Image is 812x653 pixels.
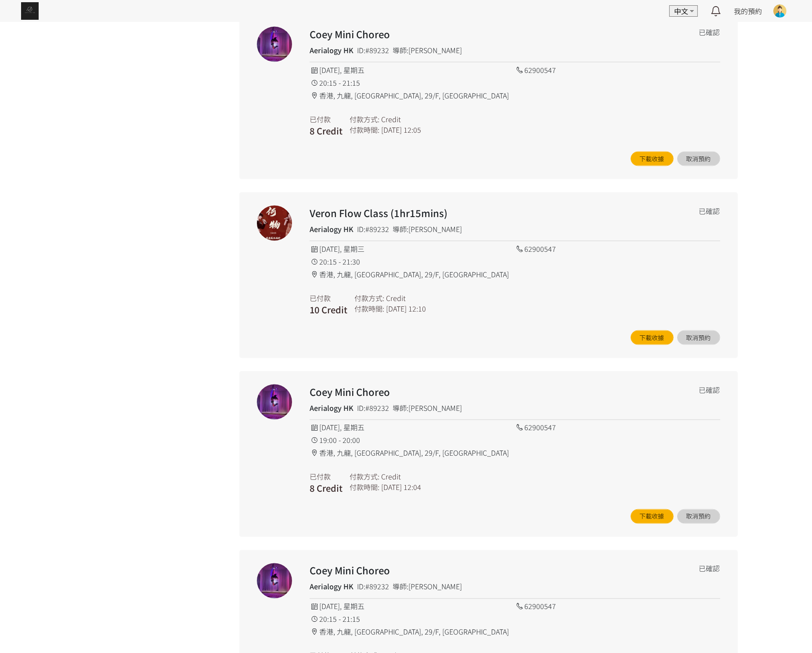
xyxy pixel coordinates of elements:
div: [DATE], 星期五 [310,65,515,75]
span: 香港, 九龍, [GEOGRAPHIC_DATA], 29/F, [GEOGRAPHIC_DATA] [319,269,509,279]
div: 付款時間: [350,482,379,493]
button: 取消預約 [677,152,720,166]
div: [DATE], 星期三 [310,243,515,254]
div: Credit [386,293,406,303]
button: 取消預約 [677,330,720,345]
h2: Coey Mini Choreo [310,27,638,41]
div: 已確認 [699,27,720,37]
div: 已確認 [699,206,720,216]
div: 20:15 - 21:15 [310,614,515,624]
span: 香港, 九龍, [GEOGRAPHIC_DATA], 29/F, [GEOGRAPHIC_DATA] [319,90,509,101]
h2: Coey Mini Choreo [310,563,638,578]
h3: 10 Credit [310,303,347,316]
div: 導師:[PERSON_NAME] [393,581,462,592]
h2: Coey Mini Choreo [310,385,638,399]
h3: 8 Credit [310,482,343,495]
div: [DATE] 12:05 [381,124,421,135]
div: [DATE] 12:04 [381,482,421,493]
h4: Aerialogy HK [310,581,354,592]
div: 已確認 [699,563,720,574]
div: 導師:[PERSON_NAME] [393,403,462,413]
div: 已付款 [310,293,347,303]
div: 20:15 - 21:30 [310,256,515,267]
div: 付款方式: [354,293,384,303]
h4: Aerialogy HK [310,224,354,234]
a: 下載收據 [631,330,674,345]
div: 付款時間: [354,303,384,314]
div: 導師:[PERSON_NAME] [393,224,462,234]
div: 已付款 [310,472,343,482]
div: 19:00 - 20:00 [310,435,515,446]
div: 已付款 [310,114,343,124]
div: 付款方式: [350,472,379,482]
h4: Aerialogy HK [310,403,354,413]
div: Credit [381,472,401,482]
div: ID:#89232 [357,581,389,592]
span: 香港, 九龍, [GEOGRAPHIC_DATA], 29/F, [GEOGRAPHIC_DATA] [319,448,509,458]
h3: 8 Credit [310,124,343,138]
div: [DATE] 12:10 [386,303,426,314]
button: 取消預約 [677,509,720,524]
div: Credit [381,114,401,124]
div: [DATE], 星期五 [310,601,515,612]
div: ID:#89232 [357,45,389,55]
div: 導師:[PERSON_NAME] [393,45,462,55]
div: [DATE], 星期五 [310,422,515,433]
div: ID:#89232 [357,224,389,234]
div: 已確認 [699,385,720,395]
div: 20:15 - 21:15 [310,77,515,88]
div: 付款時間: [350,124,379,135]
span: 香港, 九龍, [GEOGRAPHIC_DATA], 29/F, [GEOGRAPHIC_DATA] [319,627,509,637]
a: 下載收據 [631,509,674,524]
a: 下載收據 [631,152,674,166]
div: ID:#89232 [357,403,389,413]
a: 我的預約 [734,6,762,16]
h4: Aerialogy HK [310,45,354,55]
div: 付款方式: [350,114,379,124]
img: img_61c0148bb0266 [21,2,39,20]
h2: Veron Flow Class (1hr15mins) [310,206,638,220]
